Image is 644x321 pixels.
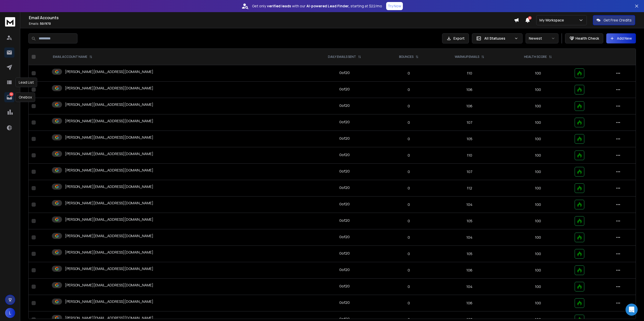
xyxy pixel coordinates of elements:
td: 112 [434,180,505,196]
p: 0 [386,104,431,109]
img: logo [5,17,15,27]
td: 106 [434,295,505,311]
td: 100 [505,82,571,98]
p: [PERSON_NAME][EMAIL_ADDRESS][DOMAIN_NAME] [65,168,153,173]
p: [PERSON_NAME][EMAIL_ADDRESS][DOMAIN_NAME] [65,283,153,288]
p: 0 [386,153,431,158]
td: 105 [434,246,505,262]
button: Try Now [386,2,403,10]
td: 110 [434,65,505,82]
p: DAILY EMAILS SENT [328,55,356,59]
div: 0 of 20 [339,234,350,239]
p: [PERSON_NAME][EMAIL_ADDRESS][DOMAIN_NAME] [65,102,153,107]
p: 0 [386,268,431,273]
td: 106 [434,262,505,279]
p: Try Now [388,4,401,9]
p: Health Check [575,36,599,41]
td: 100 [505,98,571,114]
span: 50 / 970 [40,21,51,26]
button: L [5,308,15,318]
p: All Statuses [484,36,512,41]
p: 0 [386,202,431,207]
td: 100 [505,114,571,131]
h1: Email Accounts [29,15,514,21]
div: 0 of 20 [339,87,350,92]
p: WARMUP EMAILS [455,55,479,59]
td: 100 [505,164,571,180]
td: 100 [505,65,571,82]
p: 0 [386,235,431,240]
p: My Workspace [539,18,566,23]
p: [PERSON_NAME][EMAIL_ADDRESS][DOMAIN_NAME] [65,118,153,124]
td: 100 [505,279,571,295]
td: 100 [505,196,571,213]
div: EMAIL ACCOUNT NAME [53,55,92,59]
p: [PERSON_NAME][EMAIL_ADDRESS][DOMAIN_NAME] [65,315,153,320]
button: Export [442,33,469,43]
p: [PERSON_NAME][EMAIL_ADDRESS][DOMAIN_NAME] [65,151,153,156]
td: 106 [434,82,505,98]
button: Health Check [565,33,603,43]
td: 107 [434,114,505,131]
p: [PERSON_NAME][EMAIL_ADDRESS][DOMAIN_NAME] [65,299,153,304]
div: 0 of 20 [339,103,350,108]
div: 0 of 20 [339,70,350,75]
p: 0 [386,284,431,289]
p: 0 [386,169,431,174]
p: 0 [386,120,431,125]
td: 100 [505,180,571,196]
td: 100 [505,295,571,311]
p: [PERSON_NAME][EMAIL_ADDRESS][DOMAIN_NAME] [65,184,153,189]
div: 0 of 20 [339,251,350,256]
td: 105 [434,131,505,147]
td: 104 [434,279,505,295]
div: Onebox [15,92,35,102]
p: [PERSON_NAME][EMAIL_ADDRESS][DOMAIN_NAME] [65,201,153,206]
p: 0 [386,251,431,256]
p: HEALTH SCORE [524,55,547,59]
td: 100 [505,131,571,147]
div: 0 of 20 [339,218,350,223]
button: Newest [526,33,558,43]
div: 0 of 20 [339,300,350,305]
div: 0 of 20 [339,185,350,190]
p: [PERSON_NAME][EMAIL_ADDRESS][DOMAIN_NAME] [65,250,153,255]
div: 0 of 20 [339,284,350,289]
p: BOUNCES [399,55,413,59]
p: Get only with our starting at $22/mo [252,4,382,9]
strong: verified leads [267,4,291,9]
td: 104 [434,229,505,246]
td: 110 [434,147,505,164]
td: 107 [434,164,505,180]
p: 161 [9,92,13,96]
p: 0 [386,301,431,306]
div: 0 of 20 [339,202,350,207]
td: 106 [434,98,505,114]
p: [PERSON_NAME][EMAIL_ADDRESS][DOMAIN_NAME] [65,233,153,238]
p: 0 [386,186,431,191]
button: Get Free Credits [593,15,635,25]
button: Add New [606,33,636,43]
td: 104 [434,196,505,213]
span: 50 [528,16,532,20]
td: 100 [505,147,571,164]
p: [PERSON_NAME][EMAIL_ADDRESS][DOMAIN_NAME] [65,266,153,271]
p: [PERSON_NAME][EMAIL_ADDRESS][DOMAIN_NAME] [65,69,153,74]
div: 0 of 20 [339,267,350,272]
div: 0 of 20 [339,169,350,174]
p: 0 [386,87,431,92]
div: 0 of 20 [339,119,350,125]
td: 100 [505,229,571,246]
p: Emails : [29,22,514,26]
div: 0 of 20 [339,152,350,157]
p: [PERSON_NAME][EMAIL_ADDRESS][DOMAIN_NAME] [65,86,153,91]
p: Get Free Credits [604,18,632,23]
div: Lead List [15,78,37,87]
td: 100 [505,213,571,229]
a: 161 [4,92,14,102]
p: 0 [386,71,431,76]
p: [PERSON_NAME][EMAIL_ADDRESS][DOMAIN_NAME] [65,135,153,140]
p: 0 [386,136,431,141]
p: [PERSON_NAME][EMAIL_ADDRESS][DOMAIN_NAME] [65,217,153,222]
